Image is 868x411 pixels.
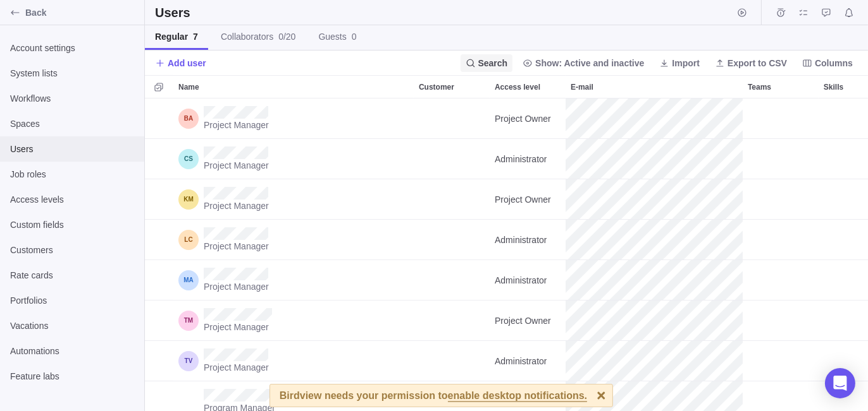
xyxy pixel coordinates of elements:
[448,391,587,402] span: enable desktop notifications.
[221,30,296,43] span: Collaborators
[10,143,134,155] span: Users
[490,220,566,260] div: Access level
[10,193,134,206] span: Access levels
[817,4,835,21] span: Approval requests
[743,76,819,98] div: Teams
[419,81,454,93] span: Customer
[566,260,743,301] div: E-mail
[490,301,566,341] div: Access level
[414,220,490,260] div: Customer
[280,384,587,407] div: Birdview needs your permission to
[490,301,566,340] div: Project Owner
[566,301,743,341] div: E-mail
[10,269,134,282] span: Rate cards
[211,25,306,50] a: Collaborators0/20
[490,179,566,220] div: Access level
[797,54,858,72] span: Columns
[518,54,649,72] span: Show: Active and inactive
[204,240,269,253] span: Project Manager
[414,139,490,179] div: Customer
[10,294,134,307] span: Portfolios
[490,98,566,139] div: Access level
[10,244,134,256] span: Customers
[490,139,566,179] div: Access level
[155,54,206,72] span: Add user
[178,81,199,93] span: Name
[414,76,490,98] div: Customer
[10,67,134,80] span: System lists
[10,345,134,357] span: Automations
[672,57,700,69] span: Import
[490,341,566,381] div: Access level
[173,76,414,98] div: Name
[495,153,547,165] span: Administrator
[155,4,193,21] h2: Users
[204,280,269,293] span: Project Manager
[10,168,134,181] span: Job roles
[566,76,743,98] div: E-mail
[173,301,414,341] div: Name
[150,78,168,96] span: Selection mode
[772,4,790,21] span: Time logs
[743,179,819,220] div: Teams
[278,32,295,42] span: 0 /20
[495,274,547,287] span: Administrator
[173,179,414,220] div: Name
[204,361,269,374] span: Project Manager
[795,9,812,20] a: My assignments
[490,260,566,301] div: Access level
[495,81,540,93] span: Access level
[204,321,272,333] span: Project Manager
[173,139,414,179] div: Name
[743,301,819,341] div: Teams
[840,4,858,21] span: Notifications
[566,341,743,381] div: E-mail
[173,98,414,139] div: Name
[308,25,366,50] a: Guests0
[173,220,414,260] div: Name
[743,98,819,139] div: Teams
[414,98,490,139] div: Customer
[748,81,771,93] span: Teams
[10,42,134,54] span: Account settings
[743,220,819,260] div: Teams
[25,6,139,19] span: Back
[490,341,566,381] div: Administrator
[204,159,269,172] span: Project Manager
[10,218,134,231] span: Custom fields
[173,260,414,301] div: Name
[772,9,790,20] a: Time logs
[352,32,357,42] span: 0
[535,57,644,69] span: Show: Active and inactive
[414,341,490,381] div: Customer
[566,220,743,260] div: E-mail
[10,370,134,383] span: Feature labs
[654,54,705,72] span: Import
[490,179,566,219] div: Project Owner
[566,179,743,220] div: E-mail
[490,139,566,179] div: Administrator
[566,98,743,139] div: E-mail
[825,368,855,398] div: Open Intercom Messenger
[414,179,490,220] div: Customer
[795,4,812,21] span: My assignments
[478,57,508,69] span: Search
[168,57,206,69] span: Add user
[490,260,566,300] div: Administrator
[204,119,269,131] span: Project Manager
[566,139,743,179] div: E-mail
[495,112,551,125] span: Project Owner
[743,139,819,179] div: Teams
[414,301,490,341] div: Customer
[155,30,198,43] span: Regular
[495,234,547,246] span: Administrator
[571,81,593,93] span: E-mail
[10,117,134,130] span: Spaces
[193,32,198,42] span: 7
[490,98,566,138] div: Project Owner
[490,220,566,259] div: Administrator
[318,30,356,43] span: Guests
[728,57,787,69] span: Export to CSV
[743,341,819,381] div: Teams
[204,200,269,212] span: Project Manager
